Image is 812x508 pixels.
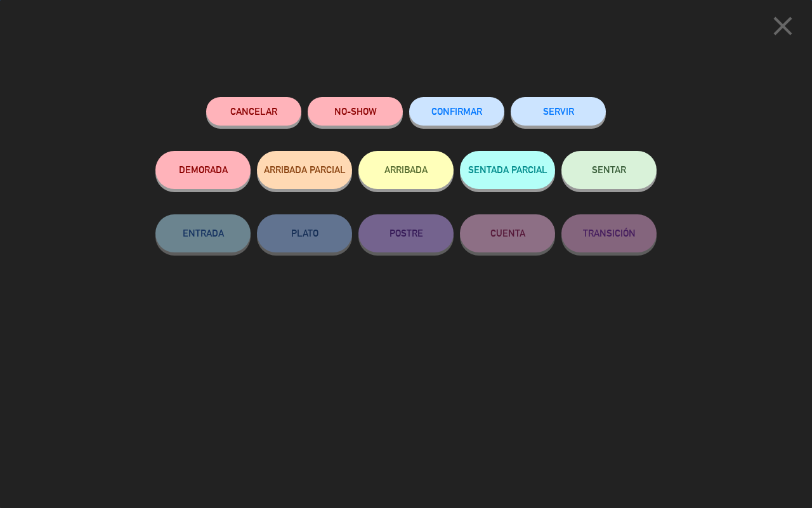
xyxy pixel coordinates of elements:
[767,10,799,42] i: close
[561,151,657,189] button: SENTAR
[155,151,251,189] button: DEMORADA
[264,164,346,175] span: ARRIBADA PARCIAL
[155,214,251,252] button: ENTRADA
[763,10,802,47] button: close
[257,151,352,189] button: ARRIBADA PARCIAL
[460,151,555,189] button: SENTADA PARCIAL
[358,151,454,189] button: ARRIBADA
[431,106,482,117] span: CONFIRMAR
[358,214,454,252] button: POSTRE
[561,214,657,252] button: TRANSICIÓN
[409,97,504,126] button: CONFIRMAR
[460,214,555,252] button: CUENTA
[511,97,606,126] button: SERVIR
[592,164,626,175] span: SENTAR
[308,97,403,126] button: NO-SHOW
[257,214,352,252] button: PLATO
[206,97,301,126] button: Cancelar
